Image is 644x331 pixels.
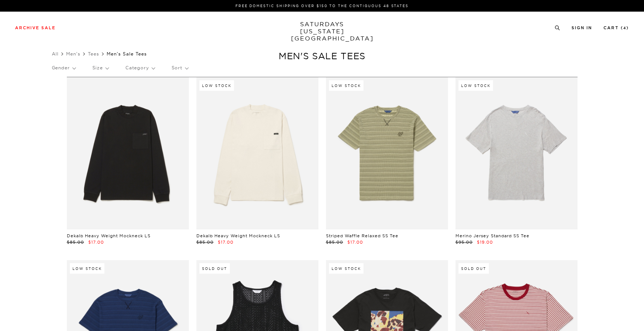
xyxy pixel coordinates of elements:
a: SATURDAYS[US_STATE][GEOGRAPHIC_DATA] [291,21,353,42]
span: $85.00 [196,240,214,245]
p: Size [92,59,109,76]
span: $95.00 [455,240,473,245]
span: $17.00 [347,240,363,245]
a: Men's [66,51,80,57]
div: Low Stock [458,80,493,91]
span: $85.00 [67,240,84,245]
div: Low Stock [199,80,234,91]
div: Sold Out [458,263,489,274]
a: Cart (4) [603,26,629,30]
p: Sort [172,59,188,76]
div: Low Stock [329,80,363,91]
a: Sign In [572,26,592,30]
a: Tees [88,51,99,57]
a: Dekalb Heavy Weight Mockneck LS [67,233,151,238]
p: FREE DOMESTIC SHIPPING OVER $150 TO THE CONTIGUOUS 48 STATES [18,3,626,9]
a: All [52,51,59,57]
p: Category [125,59,155,76]
a: Dekalb Heavy Weight Mockneck LS [196,233,280,238]
div: Low Stock [70,263,104,274]
a: Archive Sale [15,26,56,30]
a: Merino Jersey Standard SS Tee [455,233,529,238]
a: Striped Waffle Relaxed SS Tee [326,233,398,238]
div: Sold Out [199,263,230,274]
span: $17.00 [88,240,104,245]
span: Men's Sale Tees [107,51,147,57]
small: 4 [623,27,626,30]
p: Gender [52,59,75,76]
span: $19.00 [477,240,493,245]
span: $85.00 [326,240,343,245]
span: $17.00 [218,240,234,245]
div: Low Stock [329,263,363,274]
